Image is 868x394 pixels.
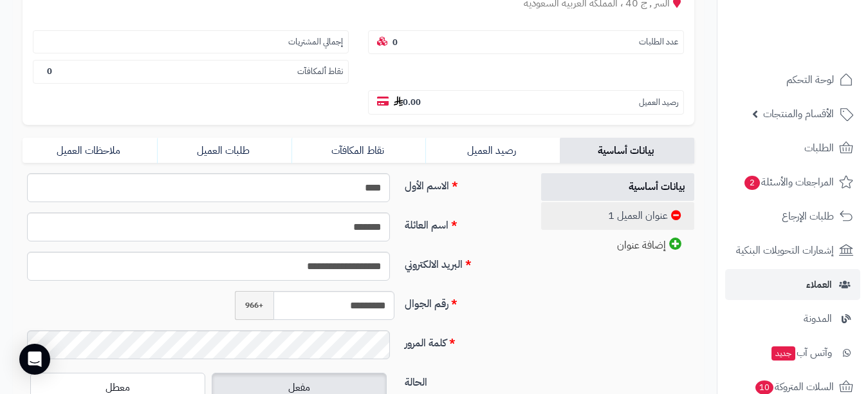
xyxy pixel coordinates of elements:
[725,167,860,198] a: المراجعات والأسئلة2
[725,201,860,232] a: طلبات الإرجاع
[541,202,695,230] a: عنوان العميل 1
[725,269,860,300] a: العملاء
[297,66,343,78] small: نقاط ألمكافآت
[400,291,527,312] label: رقم الجوال
[639,97,678,109] small: رصيد العميل
[804,310,832,328] span: المدونة
[400,252,527,272] label: البريد الالكتروني
[782,207,834,225] span: طلبات الإرجاع
[541,173,695,201] a: بيانات أساسية
[47,65,52,77] b: 0
[743,173,834,191] span: المراجعات والأسئلة
[780,36,856,63] img: logo-2.png
[394,96,421,108] b: 0.00
[770,344,832,362] span: وآتس آب
[157,138,291,164] a: طلبات العميل
[725,235,860,266] a: إشعارات التحويلات البنكية
[736,241,834,259] span: إشعارات التحويلات البنكية
[639,36,678,48] small: عدد الطلبات
[725,64,860,95] a: لوحة التحكم
[23,138,157,164] a: ملاحظات العميل
[400,370,527,390] label: الحالة
[725,303,860,334] a: المدونة
[725,337,860,368] a: وآتس آبجديد
[786,71,834,89] span: لوحة التحكم
[400,212,527,233] label: اسم العائلة
[560,138,694,164] a: بيانات أساسية
[400,173,527,194] label: الاسم الأول
[771,346,795,361] span: جديد
[400,330,527,351] label: كلمة المرور
[541,231,695,259] a: إضافة عنوان
[288,36,343,48] small: إجمالي المشتريات
[19,344,50,375] div: Open Intercom Messenger
[804,139,834,157] span: الطلبات
[763,105,834,123] span: الأقسام والمنتجات
[291,138,426,164] a: نقاط المكافآت
[725,133,860,164] a: الطلبات
[425,138,560,164] a: رصيد العميل
[744,176,760,190] span: 2
[806,276,832,294] span: العملاء
[235,291,273,320] span: +966
[392,36,398,48] b: 0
